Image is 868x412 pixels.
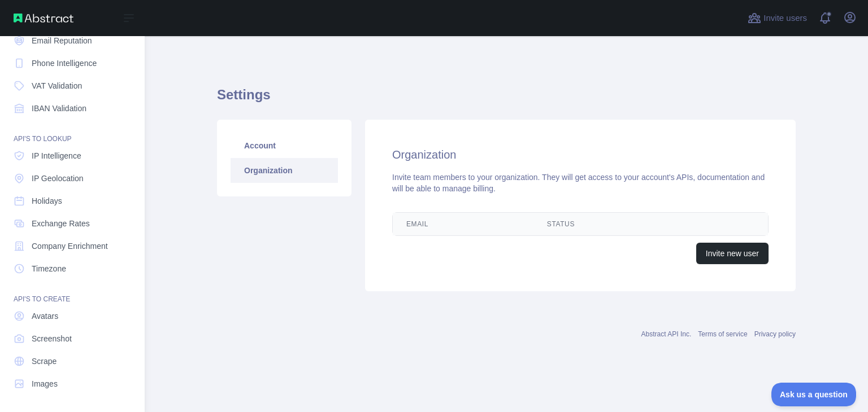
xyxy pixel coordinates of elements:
[32,195,62,207] span: Holidays
[9,306,136,326] a: Avatars
[217,86,796,113] h1: Settings
[32,378,58,389] span: Images
[9,236,136,256] a: Company Enrichment
[393,213,533,235] th: Email
[698,330,747,338] a: Terms of service
[9,374,136,394] a: Images
[392,147,769,163] h2: Organization
[763,12,807,25] span: Invite users
[231,133,338,158] a: Account
[533,213,691,235] th: Status
[32,356,57,367] span: Scrape
[9,328,136,349] a: Screenshot
[231,158,338,183] a: Organization
[32,310,58,322] span: Avatars
[9,168,136,189] a: IP Geolocation
[32,218,90,229] span: Exchange Rates
[32,35,92,46] span: Email Reputation
[9,98,136,119] a: IBAN Validation
[9,191,136,211] a: Holidays
[9,53,136,73] a: Phone Intelligence
[14,14,73,23] img: Abstract API
[9,351,136,371] a: Scrape
[32,240,108,252] span: Company Enrichment
[9,76,136,96] a: VAT Validation
[9,121,136,143] div: API'S TO LOOKUP
[32,58,97,69] span: Phone Intelligence
[745,9,809,27] button: Invite users
[9,213,136,234] a: Exchange Rates
[771,383,857,406] iframe: Toggle Customer Support
[32,103,86,114] span: IBAN Validation
[641,330,692,338] a: Abstract API Inc.
[754,330,796,338] a: Privacy policy
[32,263,66,274] span: Timezone
[696,243,769,264] button: Invite new user
[32,80,82,91] span: VAT Validation
[32,333,72,344] span: Screenshot
[9,146,136,166] a: IP Intelligence
[9,281,136,304] div: API'S TO CREATE
[9,30,136,51] a: Email Reputation
[9,258,136,279] a: Timezone
[32,150,81,161] span: IP Intelligence
[32,173,84,184] span: IP Geolocation
[392,172,769,194] div: Invite team members to your organization. They will get access to your account's APIs, documentat...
